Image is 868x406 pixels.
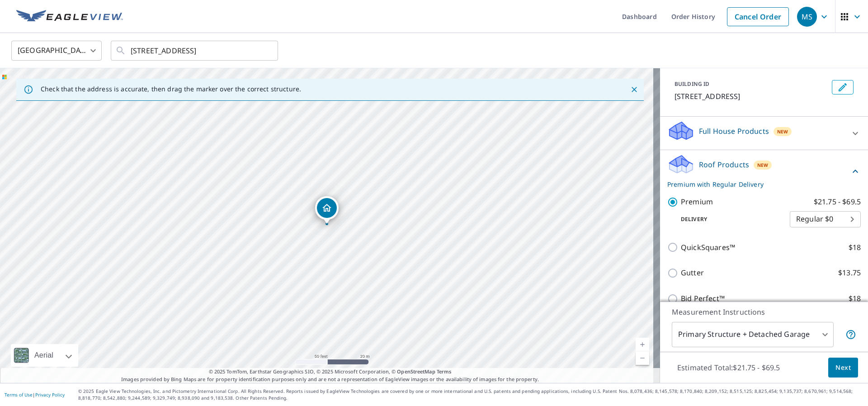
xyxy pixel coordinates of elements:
[628,84,640,95] button: Close
[670,358,788,378] p: Estimated Total: $21.75 - $69.5
[681,293,725,304] p: Bid Perfect™
[849,293,861,304] p: $18
[681,196,713,208] p: Premium
[16,10,123,24] img: EV Logo
[790,207,861,232] div: Regular $0
[727,7,789,26] a: Cancel Order
[672,322,834,347] div: Primary Structure + Detached Garage
[41,85,301,93] p: Check that the address is accurate, then drag the marker over the correct structure.
[797,7,817,27] div: MS
[78,388,863,401] p: © 2025 Eagle View Technologies, Inc. and Pictometry International Corp. All Rights Reserved. Repo...
[397,368,435,375] a: OpenStreetMap
[32,344,56,367] div: Aerial
[699,126,769,137] p: Full House Products
[681,267,704,279] p: Gutter
[845,329,856,340] span: Your report will include the primary structure and a detached garage if one exists.
[681,242,735,253] p: QuickSquares™
[667,179,850,189] p: Premium with Regular Delivery
[437,368,452,375] a: Terms
[838,267,861,279] p: $13.75
[699,159,749,170] p: Roof Products
[636,351,649,365] a: Current Level 19, Zoom Out
[315,196,339,224] div: Dropped pin, building 1, Residential property, 5371 Fortuna Pkwy Clay, NY 13041
[209,368,452,376] span: © 2025 TomTom, Earthstar Geographics SIO, © 2025 Microsoft Corporation, ©
[675,91,828,102] p: [STREET_ADDRESS]
[5,392,65,397] p: |
[835,362,851,373] span: Next
[636,338,649,351] a: Current Level 19, Zoom In
[849,242,861,253] p: $18
[35,392,65,398] a: Privacy Policy
[832,80,854,94] button: Edit building 1
[675,80,709,88] p: BUILDING ID
[5,392,33,398] a: Terms of Use
[667,154,861,189] div: Roof ProductsNewPremium with Regular Delivery
[667,120,861,146] div: Full House ProductsNew
[757,161,769,169] span: New
[814,196,861,208] p: $21.75 - $69.5
[672,307,856,317] p: Measurement Instructions
[777,128,788,135] span: New
[667,215,790,223] p: Delivery
[11,344,78,367] div: Aerial
[828,358,858,378] button: Next
[131,38,259,63] input: Search by address or latitude-longitude
[11,38,102,63] div: [GEOGRAPHIC_DATA]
